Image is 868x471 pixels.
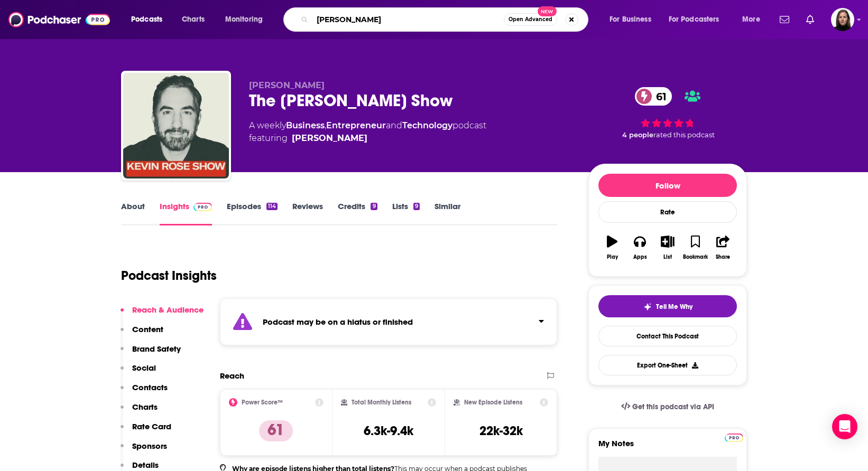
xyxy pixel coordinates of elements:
[121,421,171,441] button: Rate Card
[132,324,163,334] p: Content
[653,131,715,139] span: rated this podcast
[598,229,626,267] button: Play
[218,11,276,28] button: open menu
[832,414,857,439] div: Open Intercom Messenger
[725,434,743,442] img: Podchaser Pro
[123,73,229,178] img: The Kevin Rose Show
[259,420,293,441] p: 61
[121,382,168,402] button: Contacts
[775,11,793,29] a: Show notifications dropdown
[121,305,204,324] button: Reach & Audience
[479,423,523,439] h3: 22k-32k
[8,10,110,30] img: Podchaser - Follow, Share and Rate Podcasts
[831,8,854,31] span: Logged in as BevCat3
[802,11,818,29] a: Show notifications dropdown
[645,87,672,106] span: 61
[613,394,723,420] a: Get this podcast via API
[352,399,411,406] h2: Total Monthly Listens
[598,201,737,223] div: Rate
[538,6,557,16] span: New
[132,363,156,373] p: Social
[220,371,244,381] h2: Reach
[292,132,367,145] a: Kevin Rose
[663,254,672,260] div: List
[610,12,651,27] span: For Business
[132,421,171,431] p: Rate Card
[371,203,377,210] div: 9
[266,203,278,210] div: 114
[175,11,211,28] a: Charts
[293,7,598,32] div: Search podcasts, credits, & more...
[131,12,162,27] span: Podcasts
[681,229,709,267] button: Bookmark
[132,460,159,470] p: Details
[364,423,413,439] h3: 6.3k-9.4k
[121,363,156,382] button: Social
[643,303,652,311] img: tell me why sparkle
[242,399,283,406] h2: Power Score™
[338,201,377,225] a: Credits9
[249,132,486,145] span: featuring
[598,295,737,317] button: tell me why sparkleTell Me Why
[633,254,647,260] div: Apps
[464,399,522,406] h2: New Episode Listens
[132,382,168,392] p: Contacts
[132,441,167,451] p: Sponsors
[386,120,402,130] span: and
[654,229,681,267] button: List
[249,80,325,90] span: [PERSON_NAME]
[735,11,773,28] button: open menu
[121,402,158,421] button: Charts
[656,303,692,311] span: Tell Me Why
[193,203,212,211] img: Podchaser Pro
[121,201,145,225] a: About
[709,229,737,267] button: Share
[160,201,212,225] a: InsightsPodchaser Pro
[598,174,737,197] button: Follow
[121,441,167,460] button: Sponsors
[635,87,672,106] a: 61
[435,201,460,225] a: Similar
[132,344,181,354] p: Brand Safety
[392,201,420,225] a: Lists9
[683,254,708,260] div: Bookmark
[220,298,557,345] section: Click to expand status details
[121,344,181,363] button: Brand Safety
[669,12,719,27] span: For Podcasters
[742,12,760,27] span: More
[124,11,176,28] button: open menu
[632,402,714,411] span: Get this podcast via API
[249,119,486,145] div: A weekly podcast
[326,120,386,130] a: Entrepreneur
[121,268,217,284] h1: Podcast Insights
[725,432,743,442] a: Pro website
[504,13,557,26] button: Open AdvancedNew
[286,120,325,130] a: Business
[598,355,737,375] button: Export One-Sheet
[626,229,653,267] button: Apps
[121,324,163,344] button: Content
[402,120,453,130] a: Technology
[831,8,854,31] img: User Profile
[598,438,737,457] label: My Notes
[292,201,323,225] a: Reviews
[607,254,618,260] div: Play
[602,11,664,28] button: open menu
[132,402,158,412] p: Charts
[312,11,504,28] input: Search podcasts, credits, & more...
[622,131,653,139] span: 4 people
[662,11,735,28] button: open menu
[182,12,205,27] span: Charts
[509,17,552,22] span: Open Advanced
[588,80,747,146] div: 61 4 peoplerated this podcast
[132,305,204,315] p: Reach & Audience
[263,317,413,327] strong: Podcast may be on a hiatus or finished
[598,326,737,346] a: Contact This Podcast
[225,12,263,27] span: Monitoring
[227,201,278,225] a: Episodes114
[413,203,420,210] div: 9
[831,8,854,31] button: Show profile menu
[716,254,730,260] div: Share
